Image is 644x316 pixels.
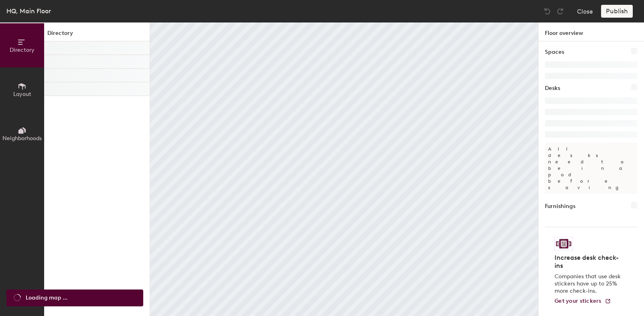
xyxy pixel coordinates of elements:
span: Get your stickers [555,298,601,304]
button: Close [577,5,593,18]
img: Sticker logo [555,237,573,251]
span: Loading map ... [26,294,67,302]
img: Redo [556,7,564,15]
h1: Directory [44,29,150,41]
div: HQ, Main Floor [6,6,51,16]
img: Undo [543,7,551,15]
h1: Spaces [545,48,564,57]
canvas: Map [150,22,538,316]
h1: Floor overview [538,22,644,41]
h1: Desks [545,84,560,93]
a: Get your stickers [555,298,611,305]
span: Layout [13,91,31,98]
span: Directory [10,47,35,53]
span: Neighborhoods [2,135,42,142]
h4: Increase desk check-ins [555,254,623,270]
h1: Furnishings [545,202,575,211]
p: All desks need to be in a pod before saving [545,143,638,194]
p: Companies that use desk stickers have up to 25% more check-ins. [555,273,623,295]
